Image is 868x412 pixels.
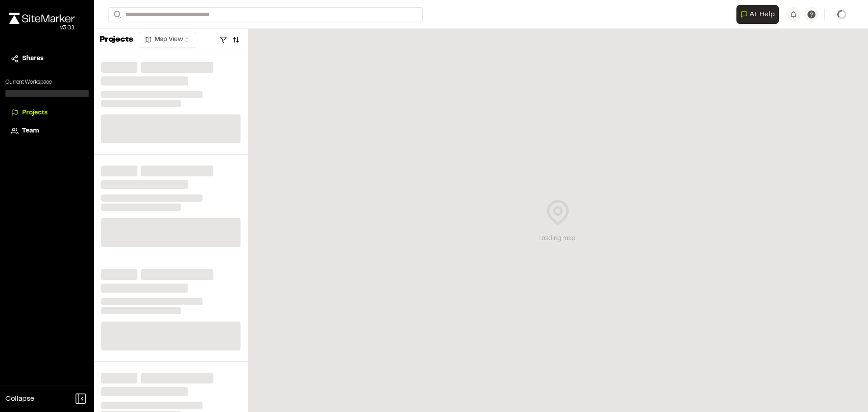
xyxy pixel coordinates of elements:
[5,78,89,86] p: Current Workspace
[9,13,75,24] img: rebrand.png
[11,54,83,64] a: Shares
[22,108,47,118] span: Projects
[736,5,783,24] div: Open AI Assistant
[538,234,578,244] div: Loading map...
[22,126,39,136] span: Team
[22,54,43,64] span: Shares
[108,7,125,22] button: Search
[9,24,75,32] div: Oh geez...please don't...
[11,126,83,136] a: Team
[5,393,34,404] span: Collapse
[736,5,779,24] button: Open AI Assistant
[750,9,775,20] span: AI Help
[11,108,83,118] a: Projects
[99,34,133,46] p: Projects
